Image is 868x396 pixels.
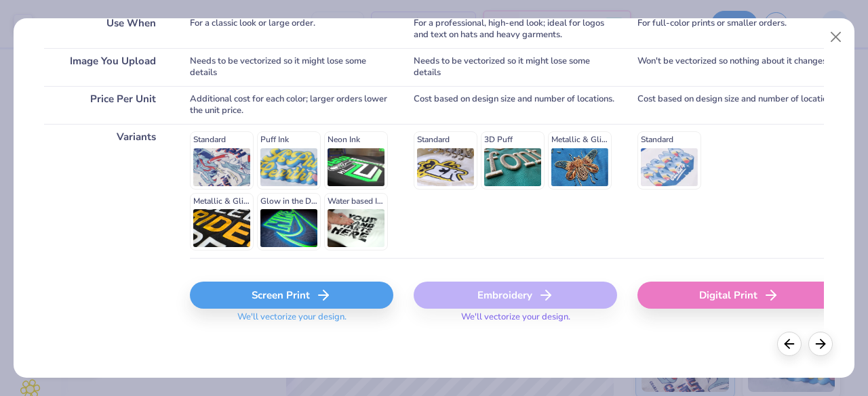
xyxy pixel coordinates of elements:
div: Needs to be vectorized so it might lose some details [190,48,393,86]
div: For a classic look or large order. [190,10,393,48]
div: Variants [44,124,170,258]
div: For a professional, high-end look; ideal for logos and text on hats and heavy garments. [414,10,617,48]
div: Cost based on design size and number of locations. [637,86,841,124]
div: Additional cost for each color; larger orders lower the unit price. [190,86,393,124]
span: We'll vectorize your design. [456,311,576,331]
div: Won't be vectorized so nothing about it changes [637,48,841,86]
div: Use When [44,10,170,48]
div: Digital Print [637,282,841,309]
div: For full-color prints or smaller orders. [637,10,841,48]
div: Screen Print [190,282,393,309]
div: Image You Upload [44,48,170,86]
span: We'll vectorize your design. [232,311,352,331]
div: Price Per Unit [44,86,170,124]
div: Cost based on design size and number of locations. [414,86,617,124]
button: Close [823,24,849,50]
div: Embroidery [414,282,617,309]
div: Needs to be vectorized so it might lose some details [414,48,617,86]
